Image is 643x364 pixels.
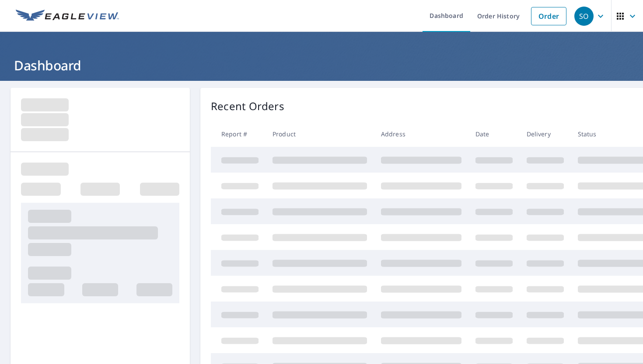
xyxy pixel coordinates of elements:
[374,121,468,147] th: Address
[468,121,520,147] th: Date
[16,10,119,23] img: EV Logo
[574,7,594,26] div: SO
[520,121,571,147] th: Delivery
[211,98,284,114] p: Recent Orders
[266,121,374,147] th: Product
[211,121,266,147] th: Report #
[531,7,566,25] a: Order
[10,56,633,74] h1: Dashboard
